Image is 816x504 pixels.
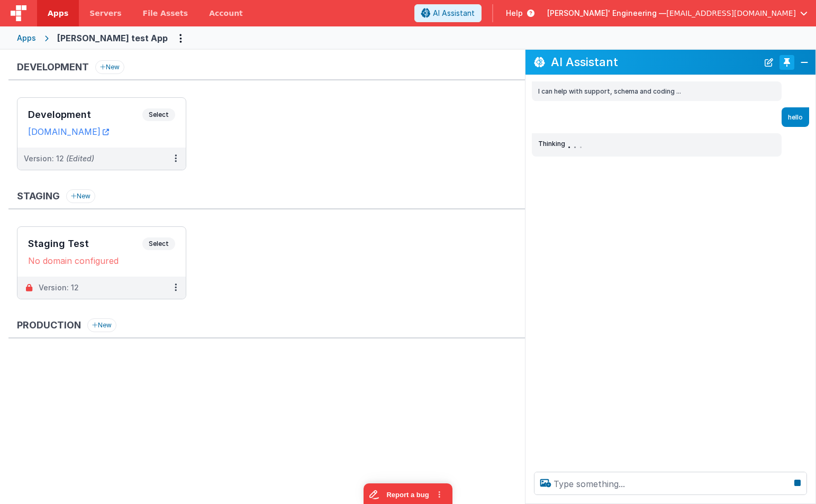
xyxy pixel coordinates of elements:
span: . [573,138,577,152]
span: Help [506,8,523,19]
p: I can help with support, schema and coding ... [538,86,775,97]
div: [PERSON_NAME] test App [57,32,168,44]
button: New Chat [761,55,776,70]
button: Options [172,30,189,47]
span: Thinking [538,140,565,148]
span: Apps [48,8,68,19]
span: Select [142,108,175,121]
h3: Production [17,320,81,331]
button: AI Assistant [414,4,482,22]
h2: AI Assistant [551,56,758,68]
a: [DOMAIN_NAME] [28,126,109,137]
span: Select [142,237,175,250]
div: No domain configured [28,255,175,266]
span: AI Assistant [433,8,475,19]
div: Version: 12 [24,153,94,164]
span: Servers [89,8,121,19]
button: New [66,189,95,203]
h3: Development [28,109,142,120]
button: New [95,60,124,74]
div: Version: 12 [39,282,79,293]
button: Close [797,55,811,70]
span: . [567,134,571,149]
button: [PERSON_NAME]' Engineering — [EMAIL_ADDRESS][DOMAIN_NAME] [547,8,808,19]
span: [EMAIL_ADDRESS][DOMAIN_NAME] [666,8,796,19]
button: Toggle Pin [779,55,794,70]
h3: Development [17,62,89,72]
span: [PERSON_NAME]' Engineering — [547,8,666,19]
button: New [87,318,116,332]
span: . [579,138,583,152]
div: Apps [17,33,36,43]
h3: Staging [17,191,60,201]
span: File Assets [143,8,188,19]
p: hello [788,112,803,123]
span: (Edited) [66,154,94,163]
h3: Staging Test [28,239,142,249]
